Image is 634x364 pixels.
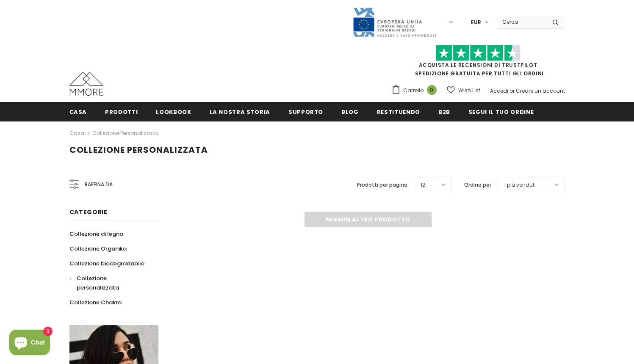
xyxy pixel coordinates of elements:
[391,49,565,77] span: SPEDIZIONE GRATUITA PER TUTTI GLI ORDINI
[69,295,122,310] a: Collezione Chakra
[69,72,103,96] img: Casi MMORE
[377,108,420,116] span: Restituendo
[69,230,123,238] span: Collezione di legno
[69,256,144,271] a: Collezione biodegradabile
[92,130,158,137] a: Collezione personalizzata
[497,16,546,28] input: Search Site
[210,102,270,121] a: La nostra storia
[77,274,119,292] span: Collezione personalizzata
[516,87,565,94] a: Creare un account
[69,298,122,306] span: Collezione Chakra
[464,181,491,189] label: Ordina per
[391,84,441,97] a: Carrello 0
[352,18,437,25] a: Javni Razpis
[69,226,123,241] a: Collezione di legno
[377,102,420,121] a: Restituendo
[509,87,515,94] span: or
[438,102,450,121] a: B2B
[69,241,127,256] a: Collezione Organika
[458,86,480,95] span: Wish List
[210,108,270,116] span: La nostra storia
[471,18,481,27] span: EUR
[436,45,520,61] img: Fidati di Pilot Stars
[403,86,424,95] span: Carrello
[490,87,508,94] a: Accedi
[85,180,113,189] span: Raffina da
[352,7,437,38] img: Javni Razpis
[447,83,480,98] a: Wish List
[341,102,359,121] a: Blog
[69,245,127,253] span: Collezione Organika
[357,181,407,189] label: Prodotti per pagina
[69,144,208,156] span: Collezione personalizzata
[105,102,138,121] a: Prodotti
[288,102,323,121] a: supporto
[69,128,84,138] a: Casa
[69,259,144,267] span: Collezione biodegradabile
[421,181,425,189] span: 12
[7,330,53,357] inbox-online-store-chat: Shopify online store chat
[69,271,149,295] a: Collezione personalizzata
[427,85,437,95] span: 0
[156,102,191,121] a: Lookbook
[438,108,450,116] span: B2B
[288,108,323,116] span: supporto
[468,108,534,116] span: Segui il tuo ordine
[504,181,536,189] span: I più venduti
[69,208,108,216] span: Categorie
[105,108,138,116] span: Prodotti
[69,102,87,121] a: Casa
[69,108,87,116] span: Casa
[156,108,191,116] span: Lookbook
[468,102,534,121] a: Segui il tuo ordine
[419,61,537,69] a: Acquista le recensioni di TrustPilot
[341,108,359,116] span: Blog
